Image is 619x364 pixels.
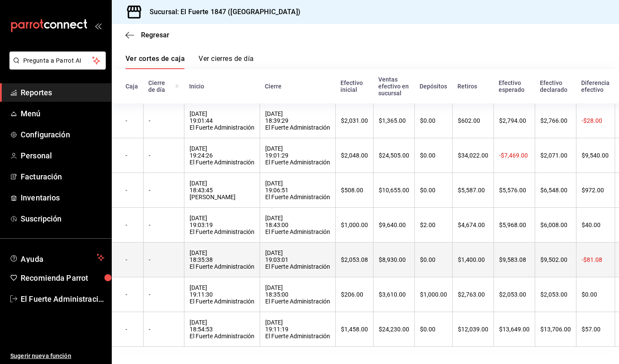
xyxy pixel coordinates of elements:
[340,79,368,93] div: Efectivo inicial
[540,152,571,159] div: $2,071.00
[582,326,610,333] div: $57.00
[126,83,138,90] div: Caja
[265,83,330,90] div: Cierre
[21,213,104,224] span: Suscripción
[420,291,447,298] div: $1,000.00
[149,291,179,298] div: -
[420,256,447,263] div: $0.00
[9,52,106,70] button: Pregunta a Parrot AI
[190,284,254,305] div: [DATE] 19:11:30 El Fuerte Administración
[540,117,571,124] div: $2,766.00
[458,256,488,263] div: $1,400.00
[21,192,104,203] span: Inventarios
[126,187,138,194] div: -
[21,129,104,140] span: Configuración
[265,284,330,305] div: [DATE] 18:35:00 El Fuerte Administración
[499,152,530,159] div: -$7,469.00
[379,326,409,333] div: $24,230.00
[149,256,179,263] div: -
[190,110,254,131] div: [DATE] 19:01:44 El Fuerte Administración
[378,76,409,97] div: Ventas efectivo en sucursal
[126,291,138,298] div: -
[149,326,179,333] div: -
[265,180,330,200] div: [DATE] 19:06:51 El Fuerte Administración
[126,117,138,124] div: -
[457,83,488,90] div: Retiros
[499,256,530,263] div: $9,583.08
[379,256,409,263] div: $8,930.00
[499,221,530,228] div: $5,968.00
[341,152,368,159] div: $2,048.00
[499,291,530,298] div: $2,053.00
[458,221,488,228] div: $4,674.00
[420,83,447,90] div: Depósitos
[341,291,368,298] div: $206.00
[341,221,368,228] div: $1,000.00
[499,326,530,333] div: $13,649.00
[458,326,488,333] div: $12,039.00
[190,249,254,270] div: [DATE] 18:35:38 El Fuerte Administración
[141,31,169,39] span: Regresar
[265,249,330,270] div: [DATE] 19:03:01 El Fuerte Administración
[582,256,610,263] div: -$81.08
[126,55,185,69] a: Ver cortes de caja
[341,187,368,194] div: $508.00
[265,110,330,131] div: [DATE] 18:39:29 El Fuerte Administración
[126,31,169,39] button: Regresar
[499,187,530,194] div: $5,576.00
[199,55,254,69] a: Ver cierres de día
[126,256,138,263] div: -
[540,326,571,333] div: $13,706.00
[420,187,447,194] div: $0.00
[582,152,610,159] div: $9,540.00
[540,256,571,263] div: $9,502.00
[21,108,104,119] span: Menú
[190,215,254,235] div: [DATE] 19:03:19 El Fuerte Administración
[148,79,179,93] div: Cierre de día
[379,221,409,228] div: $9,640.00
[21,87,104,98] span: Reportes
[149,152,179,159] div: -
[582,291,610,298] div: $0.00
[190,319,254,340] div: [DATE] 18:54:53 El Fuerte Administración
[149,117,179,124] div: -
[126,221,138,228] div: -
[265,319,330,340] div: [DATE] 19:11:19 El Fuerte Administración
[379,291,409,298] div: $3,610.00
[265,145,330,166] div: [DATE] 19:01:29 El Fuerte Administración
[420,152,447,159] div: $0.00
[189,83,254,90] div: Inicio
[458,152,488,159] div: $34,022.00
[21,293,104,305] span: El Fuerte Administración
[420,117,447,124] div: $0.00
[21,272,104,284] span: Recomienda Parrot
[581,79,610,93] div: Diferencia efectivo
[95,22,101,29] button: open_drawer_menu
[540,291,571,298] div: $2,053.00
[379,187,409,194] div: $10,655.00
[126,152,138,159] div: -
[499,79,530,93] div: Efectivo esperado
[540,187,571,194] div: $6,548.00
[149,187,179,194] div: -
[420,326,447,333] div: $0.00
[6,62,106,71] a: Pregunta a Parrot AI
[149,221,179,228] div: -
[10,352,104,361] span: Sugerir nueva función
[540,221,571,228] div: $6,008.00
[190,145,254,166] div: [DATE] 19:24:26 El Fuerte Administración
[379,117,409,124] div: $1,365.00
[341,117,368,124] div: $2,031.00
[582,221,610,228] div: $40.00
[582,117,610,124] div: -$28.00
[458,291,488,298] div: $2,763.00
[265,215,330,235] div: [DATE] 18:43:00 El Fuerte Administración
[23,56,92,65] span: Pregunta a Parrot AI
[21,252,93,263] span: Ayuda
[341,256,368,263] div: $2,053.08
[21,171,104,182] span: Facturación
[126,55,254,69] div: navigation tabs
[190,180,254,200] div: [DATE] 18:43:45 [PERSON_NAME]
[126,326,138,333] div: -
[21,150,104,161] span: Personal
